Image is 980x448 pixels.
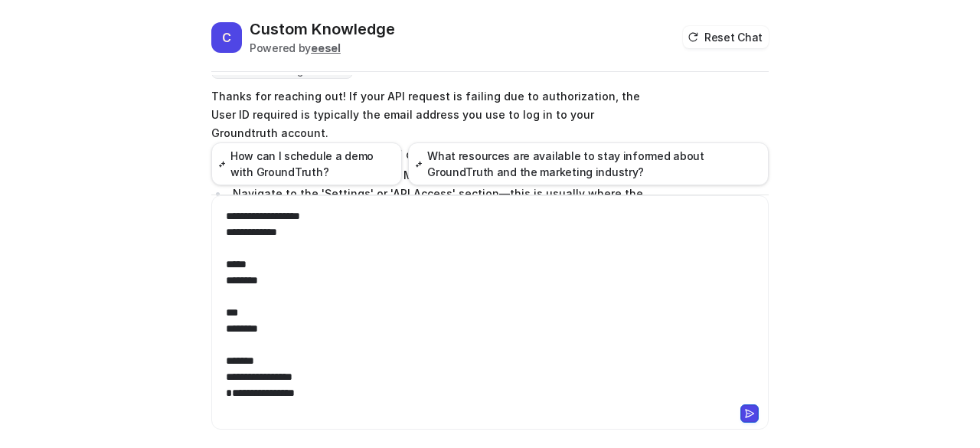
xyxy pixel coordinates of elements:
div: Powered by [250,40,395,56]
span: C [211,22,242,53]
button: What resources are available to stay informed about GroundTruth and the marketing industry? [408,142,769,185]
p: Thanks for reaching out! If your API request is failing due to authorization, the User ID require... [211,87,659,142]
button: How can I schedule a demo with GroundTruth? [211,142,402,185]
h2: Custom Knowledge [250,18,395,40]
b: eesel [311,41,341,54]
button: Reset Chat [683,26,769,48]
